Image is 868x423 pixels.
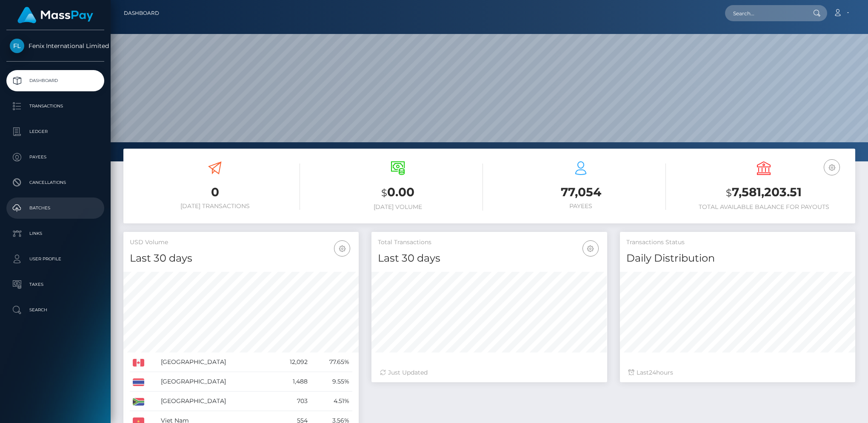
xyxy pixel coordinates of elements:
p: Dashboard [10,74,101,87]
a: Payees [6,147,104,168]
div: Just Updated [380,368,598,377]
input: Search... [725,5,805,21]
p: Transactions [10,100,101,113]
td: [GEOGRAPHIC_DATA] [158,352,272,372]
p: User Profile [10,253,101,265]
td: 77.65% [311,352,352,372]
h3: 0 [130,184,300,200]
td: 4.51% [311,392,352,411]
span: Fenix International Limited [6,42,104,50]
td: 12,092 [272,352,311,372]
div: Last hours [628,368,847,377]
img: CA.png [133,359,144,367]
a: Search [6,299,104,321]
p: Ledger [10,125,101,138]
img: TH.png [133,378,144,386]
h6: [DATE] Transactions [130,203,300,210]
p: Search [10,304,101,316]
h6: [DATE] Volume [313,203,483,211]
p: Taxes [10,278,101,291]
td: 1,488 [272,372,311,392]
p: Links [10,227,101,240]
h5: USD Volume [130,238,352,247]
h3: 0.00 [313,184,483,201]
h4: Last 30 days [378,251,600,266]
h5: Total Transactions [378,238,600,247]
p: Payees [10,151,101,164]
img: Fenix International Limited [10,39,24,53]
h5: Transactions Status [626,238,849,247]
a: Cancellations [6,172,104,193]
p: Batches [10,202,101,214]
p: Cancellations [10,176,101,189]
a: User Profile [6,248,104,270]
small: $ [381,187,387,199]
a: Ledger [6,121,104,142]
img: MassPay Logo [17,7,93,23]
h6: Payees [496,203,666,210]
td: [GEOGRAPHIC_DATA] [158,372,272,392]
img: ZA.png [133,398,144,406]
td: [GEOGRAPHIC_DATA] [158,392,272,411]
td: 703 [272,392,311,411]
small: $ [726,187,732,199]
h6: Total Available Balance for Payouts [679,203,849,211]
span: 24 [649,369,656,376]
h4: Last 30 days [130,251,352,266]
a: Links [6,223,104,244]
h3: 7,581,203.51 [679,184,849,201]
h4: Daily Distribution [626,251,849,266]
a: Dashboard [124,4,159,22]
td: 9.55% [311,372,352,392]
a: Batches [6,197,104,219]
a: Taxes [6,274,104,295]
a: Dashboard [6,70,104,91]
a: Transactions [6,96,104,117]
h3: 77,054 [496,184,666,200]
